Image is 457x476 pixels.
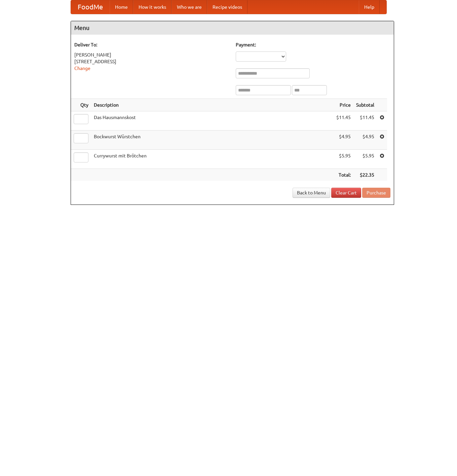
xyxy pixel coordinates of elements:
[353,111,377,131] td: $11.45
[71,21,394,35] h4: Menu
[74,41,229,48] h5: Deliver To:
[353,99,377,111] th: Subtotal
[293,188,330,198] a: Back to Menu
[91,150,334,169] td: Currywurst mit Brötchen
[334,169,353,181] th: Total:
[91,99,334,111] th: Description
[353,131,377,150] td: $4.95
[353,150,377,169] td: $5.95
[74,58,229,65] div: [STREET_ADDRESS]
[236,41,390,48] h5: Payment:
[334,111,353,131] td: $11.45
[74,66,90,71] a: Change
[331,188,361,198] a: Clear Cart
[207,0,247,14] a: Recipe videos
[74,51,229,58] div: [PERSON_NAME]
[172,0,207,14] a: Who we are
[133,0,172,14] a: How it works
[71,0,110,14] a: FoodMe
[110,0,133,14] a: Home
[359,0,380,14] a: Help
[91,131,334,150] td: Bockwurst Würstchen
[334,150,353,169] td: $5.95
[353,169,377,181] th: $22.35
[362,188,390,198] button: Purchase
[334,131,353,150] td: $4.95
[71,99,91,111] th: Qty
[91,111,334,131] td: Das Hausmannskost
[334,99,353,111] th: Price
